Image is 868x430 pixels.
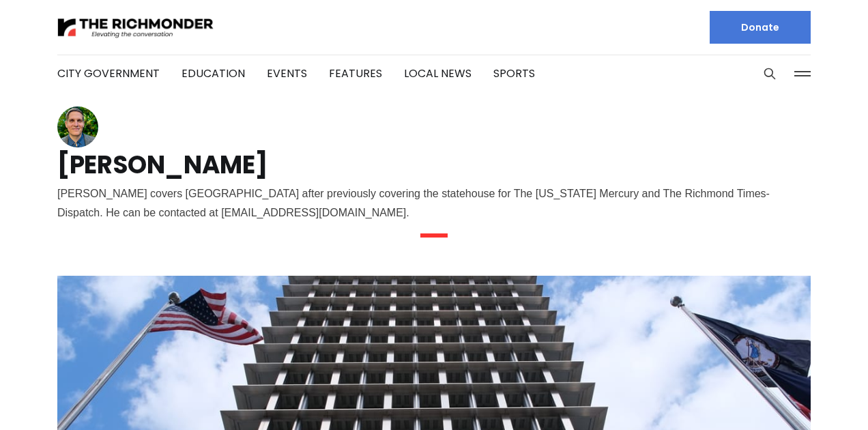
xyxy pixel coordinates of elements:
a: Sports [493,66,535,81]
a: Education [182,66,245,81]
a: Local News [404,66,472,81]
a: Events [267,66,307,81]
a: City Government [57,66,160,81]
div: [PERSON_NAME] covers [GEOGRAPHIC_DATA] after previously covering the statehouse for The [US_STATE... [57,184,811,223]
img: The Richmonder [57,16,214,40]
button: Search this site [759,63,780,84]
iframe: portal-trigger [752,363,868,430]
img: Graham Moomaw [57,106,98,147]
h1: [PERSON_NAME] [57,154,811,176]
a: Features [329,66,382,81]
a: Donate [710,11,811,44]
